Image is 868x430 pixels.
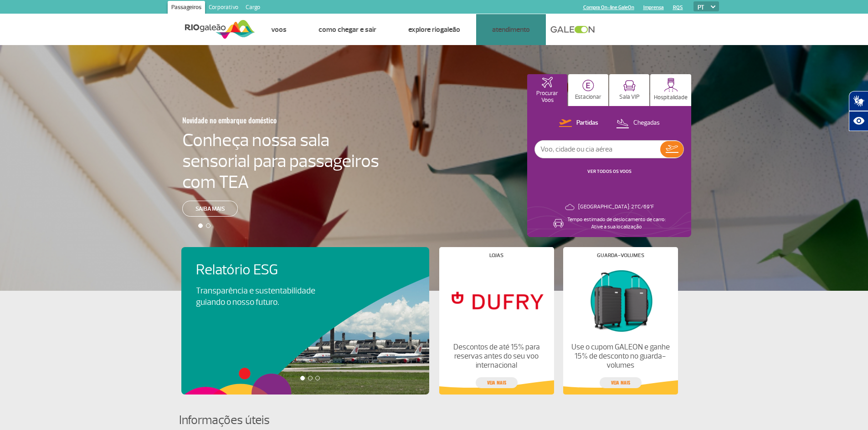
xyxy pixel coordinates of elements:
[587,168,632,174] a: VER TODOS OS VOOS
[476,377,518,388] a: veja mais
[242,1,264,15] a: Cargo
[576,119,598,127] p: Partidas
[673,5,683,10] a: RQS
[578,203,654,211] p: [GEOGRAPHIC_DATA]: 21°C/69°F
[542,77,553,88] img: airplaneHomeActive.svg
[582,80,594,91] img: carParkingHome.svg
[619,94,640,101] p: Sala VIP
[600,377,642,388] a: veja mais
[609,74,649,106] button: Sala VIP
[182,201,238,217] a: Saiba mais
[532,90,563,104] p: Procurar Voos
[489,253,503,258] h4: Lojas
[623,80,636,91] img: vipRoom.svg
[585,168,634,175] button: VER TODOS OS VOOS
[650,74,691,106] button: Hospitalidade
[196,262,341,278] h4: Relatório ESG
[182,130,379,192] h4: Conheça nossa sala sensorial para passageiros com TEA
[492,25,530,34] a: Atendimento
[447,343,546,370] p: Descontos de até 15% para reservas antes do seu voo internacional
[568,74,608,106] button: Estacionar
[633,119,660,127] p: Chegadas
[271,25,287,34] a: Voos
[567,216,666,231] p: Tempo estimado de deslocamento de carro: Ative a sua localização
[196,285,325,308] p: Transparência e sustentabilidade guiando o nosso futuro.
[556,117,601,129] button: Partidas
[613,117,663,129] button: Chegadas
[182,111,334,130] h3: Novidade no embarque doméstico
[447,265,546,335] img: Lojas
[849,111,868,131] button: Abrir recursos assistivos.
[408,25,460,34] a: Explore RIOgaleão
[168,1,205,15] a: Passageiros
[527,74,567,106] button: Procurar Voos
[643,5,664,10] a: Imprensa
[849,91,868,111] button: Abrir tradutor de língua de sinais.
[664,78,678,92] img: hospitality.svg
[196,262,415,308] a: Relatório ESGTransparência e sustentabilidade guiando o nosso futuro.
[570,343,670,370] p: Use o cupom GALEON e ganhe 15% de desconto no guarda-volumes
[179,412,689,429] h4: Informações úteis
[583,5,634,10] a: Compra On-line GaleOn
[849,91,868,131] div: Plugin de acessibilidade da Hand Talk.
[597,253,644,258] h4: Guarda-volumes
[575,94,601,101] p: Estacionar
[654,94,688,101] p: Hospitalidade
[205,1,242,15] a: Corporativo
[318,25,376,34] a: Como chegar e sair
[570,265,670,335] img: Guarda-volumes
[535,141,660,158] input: Voo, cidade ou cia aérea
